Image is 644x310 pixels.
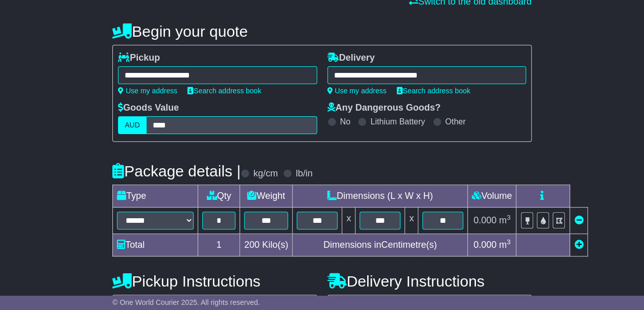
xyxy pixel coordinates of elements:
[112,23,532,40] h4: Begin your quote
[327,102,441,114] label: Any Dangerous Goods?
[187,87,261,95] a: Search address book
[112,163,241,179] h4: Package details |
[473,215,496,225] span: 0.000
[445,117,466,126] label: Other
[112,298,260,306] span: © One World Courier 2025. All rights reserved.
[507,214,511,221] sup: 3
[327,87,387,95] a: Use my address
[112,273,317,290] h4: Pickup Instructions
[370,117,425,126] label: Lithium Battery
[499,215,511,225] span: m
[342,208,355,234] td: x
[499,240,511,250] span: m
[340,117,350,126] label: No
[574,215,583,225] a: Remove this item
[507,238,511,246] sup: 3
[118,87,177,95] a: Use my address
[118,116,147,134] label: AUD
[118,53,160,64] label: Pickup
[574,240,583,250] a: Add new item
[198,234,240,256] td: 1
[244,240,259,250] span: 200
[253,168,278,179] label: kg/cm
[296,168,313,179] label: lb/in
[113,185,198,208] td: Type
[327,273,532,290] h4: Delivery Instructions
[293,185,468,208] td: Dimensions (L x W x H)
[293,234,468,256] td: Dimensions in Centimetre(s)
[240,185,293,208] td: Weight
[113,234,198,256] td: Total
[397,87,470,95] a: Search address book
[118,102,179,114] label: Goods Value
[327,53,375,64] label: Delivery
[473,240,496,250] span: 0.000
[405,208,418,234] td: x
[198,185,240,208] td: Qty
[468,185,516,208] td: Volume
[240,234,293,256] td: Kilo(s)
